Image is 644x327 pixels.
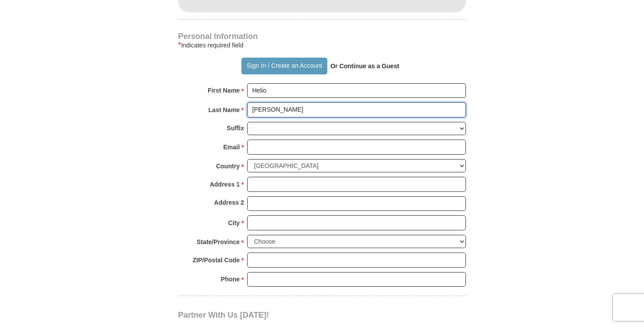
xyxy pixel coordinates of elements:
div: Indicates required field [178,40,466,51]
strong: Email [223,141,240,153]
strong: State/Province [197,236,240,248]
strong: Address 2 [214,196,244,209]
strong: ZIP/Postal Code [193,254,240,266]
span: Partner With Us [DATE]! [178,311,269,319]
strong: Suffix [227,122,244,134]
strong: Phone [221,273,240,285]
h4: Personal Information [178,33,466,40]
strong: Or Continue as a Guest [330,62,400,70]
strong: Last Name [209,104,240,116]
button: Sign In / Create an Account [241,58,327,74]
strong: Country [216,160,240,172]
strong: First Name [208,84,240,97]
strong: Address 1 [210,178,240,191]
strong: City [228,217,240,229]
